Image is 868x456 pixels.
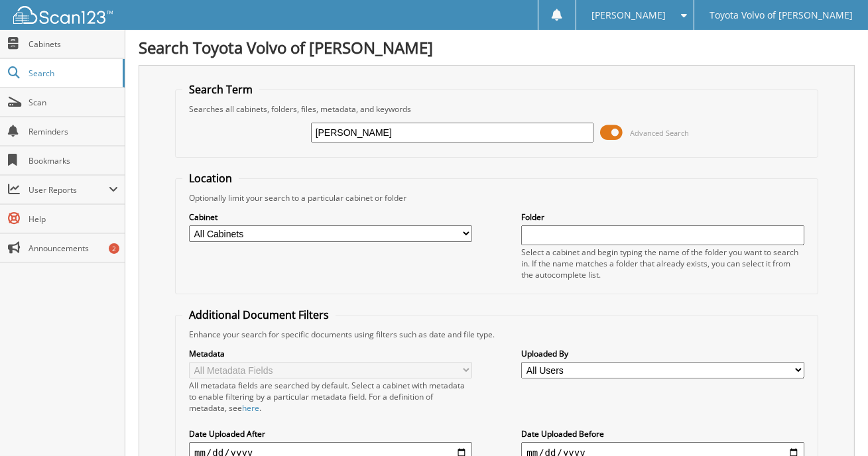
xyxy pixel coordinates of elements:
span: Bookmarks [29,155,118,166]
span: Reminders [29,126,118,137]
span: Search [29,68,116,79]
label: Date Uploaded After [189,428,472,439]
span: Scan [29,97,118,108]
img: scan123-logo-white.svg [13,6,113,24]
label: Folder [521,211,804,223]
span: User Reports [29,184,109,196]
legend: Additional Document Filters [182,308,336,322]
div: Select a cabinet and begin typing the name of the folder you want to search in. If the name match... [521,247,804,280]
span: [PERSON_NAME] [591,11,666,19]
div: Enhance your search for specific documents using filters such as date and file type. [182,329,811,340]
span: Toyota Volvo of [PERSON_NAME] [710,11,853,19]
iframe: Chat Widget [802,392,868,456]
legend: Search Term [182,82,259,97]
label: Uploaded By [521,348,804,359]
div: Searches all cabinets, folders, files, metadata, and keywords [182,103,811,115]
label: Metadata [189,348,472,359]
div: 2 [109,243,119,254]
legend: Location [182,171,239,186]
div: Optionally limit your search to a particular cabinet or folder [182,192,811,203]
span: Announcements [29,243,118,254]
div: All metadata fields are searched by default. Select a cabinet with metadata to enable filtering b... [189,380,472,414]
span: Cabinets [29,38,118,50]
h1: Search Toyota Volvo of [PERSON_NAME] [139,36,855,58]
label: Date Uploaded Before [521,428,804,439]
span: Help [29,213,118,225]
label: Cabinet [189,211,472,223]
a: here [242,402,259,414]
span: Advanced Search [630,128,689,138]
